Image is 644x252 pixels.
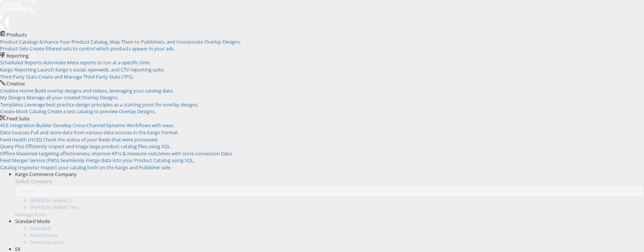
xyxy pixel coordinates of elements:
[38,73,134,80] span: Create and Manage Third Party Stats (TPS).
[30,197,72,204] a: [PERSON_NAME] 2
[38,66,165,73] span: Launch Kargo's social, openweb, and CTV reporting suite.
[30,129,179,136] span: Pull and store data from various data sources in the Kargo Format.
[47,108,156,115] span: Create a test catalog to preview Overlay Designs.
[53,122,174,129] span: Develop Cross-Channel Dynamic Workflows with ease.
[30,239,64,246] a: Demonstration
[39,38,241,45] span: Enhance Your Product Catalog, Map Them to Publishers, and Incorporate Overlay Designs.
[15,185,644,197] input: Search
[15,178,644,185] div: Switch Company
[6,52,29,59] span: Reporting
[30,204,79,211] a: [PERSON_NAME] Test
[30,232,58,238] a: Anonymous
[30,45,175,52] span: Create filtered sets to control which products appear in your ads.
[24,101,199,108] span: Leverage best practice design principles as a starting point for overlay designs.
[15,211,46,218] a: Manage Roles
[26,143,171,150] span: Efficiently inspect and triage large product catalog files using SQL.
[35,87,174,94] span: Build overlay designs and videos, leveraging your catalog data.
[43,136,158,143] span: Check the status of your feeds that were processed.
[41,164,171,171] span: Inspect your catalog both on the Kargo and Publisher side.
[15,171,77,178] span: Kargo Commerce Company
[6,115,30,122] span: Feed Suite
[6,80,25,87] span: Creative
[16,150,233,157] span: Maximize targeting effectiveness, improve KPIs & measure outcomes with store conversion Data.
[27,94,118,101] span: Manage all your created Overlay Designs.
[60,157,195,164] span: Seamlessly merge data into your Product Catalog using SQL.
[30,225,51,232] a: Standard
[6,31,27,38] span: Products
[15,218,50,225] span: Standard Mode
[43,59,151,66] span: Automate Meta reports to run at a specific time.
